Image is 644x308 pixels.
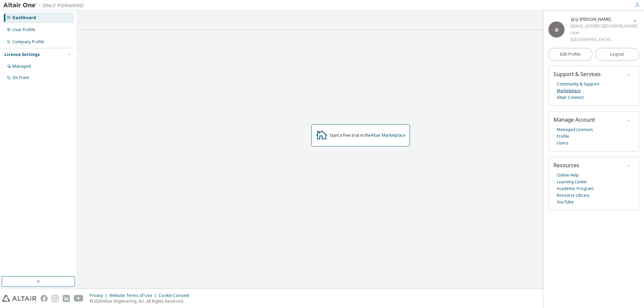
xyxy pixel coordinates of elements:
span: Manage Account [553,116,595,123]
div: [GEOGRAPHIC_DATA] [571,36,637,43]
div: Dashboard [12,15,36,20]
div: Cookie Consent [159,293,193,298]
img: facebook.svg [41,295,48,302]
img: Altair One [3,2,87,9]
a: Users [557,140,569,146]
a: Marketplace [557,87,581,94]
div: On Prem [12,75,29,80]
a: Resource Library [557,192,589,199]
div: Managed [12,64,31,69]
div: License Settings [4,52,40,57]
div: [EMAIL_ADDRESS][DOMAIN_NAME] [571,23,637,29]
div: Company Profile [12,39,44,45]
a: Edit Profile [548,48,592,61]
a: Altair Marketplace [371,132,406,138]
div: 광성 김 [571,16,637,23]
div: User Profile [12,27,35,33]
img: instagram.svg [52,295,59,302]
a: Profile [557,133,569,140]
div: Website Terms of Use [109,293,159,298]
span: Logout [610,51,624,58]
a: YouTube [557,199,574,205]
div: Start a free trial in the [330,133,406,138]
div: User [571,29,637,36]
img: linkedin.svg [63,295,70,302]
p: © 2025 Altair Engineering, Inc. All Rights Reserved. [90,298,193,304]
img: altair_logo.svg [2,295,37,302]
img: youtube.svg [74,295,84,302]
a: Learning Center [557,179,587,185]
a: Community & Support [557,81,599,87]
span: Resources [553,162,579,169]
a: Academic Program [557,185,594,192]
button: Logout [595,48,639,61]
span: Edit Profile [560,52,581,57]
a: Altair Connect [557,94,584,101]
a: Online Help [557,172,579,179]
span: Support & Services [553,70,601,78]
span: 광 [554,27,558,33]
div: Privacy [90,293,109,298]
a: Managed Licenses [557,126,593,133]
